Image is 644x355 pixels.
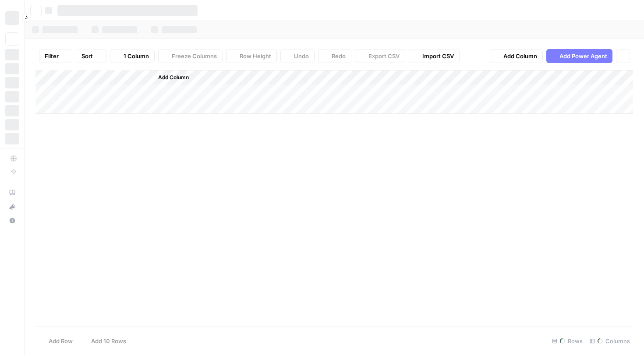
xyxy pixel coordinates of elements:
button: Freeze Columns [158,49,223,63]
button: Undo [280,49,315,63]
button: Add Column [147,72,192,83]
span: Row Height [240,52,271,60]
span: Add 10 Rows [91,337,126,345]
span: Undo [294,52,309,60]
button: Help + Support [5,214,19,228]
span: Add Column [158,74,189,81]
span: Sort [81,52,93,60]
a: AirOps Academy [5,186,19,200]
span: Add Power Agent [559,52,607,60]
button: Row Height [226,49,277,63]
button: Redo [318,49,351,63]
div: What's new? [6,200,19,213]
span: Redo [332,52,346,60]
span: Export CSV [368,52,400,60]
button: Add Row [35,334,78,348]
button: Import CSV [409,49,460,63]
span: Add Column [503,52,537,60]
div: Columns [586,334,633,348]
button: Filter [39,49,72,63]
button: Add 10 Rows [78,334,131,348]
button: 1 Column [110,49,155,63]
button: What's new? [5,200,19,214]
span: Add Row [49,337,73,345]
span: Filter [45,52,59,60]
button: Add Column [490,49,543,63]
span: Import CSV [422,52,454,60]
button: Sort [76,49,106,63]
button: Export CSV [355,49,405,63]
span: Freeze Columns [172,52,217,60]
div: Rows [548,334,586,348]
span: 1 Column [124,52,149,60]
button: Add Power Agent [546,49,612,63]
